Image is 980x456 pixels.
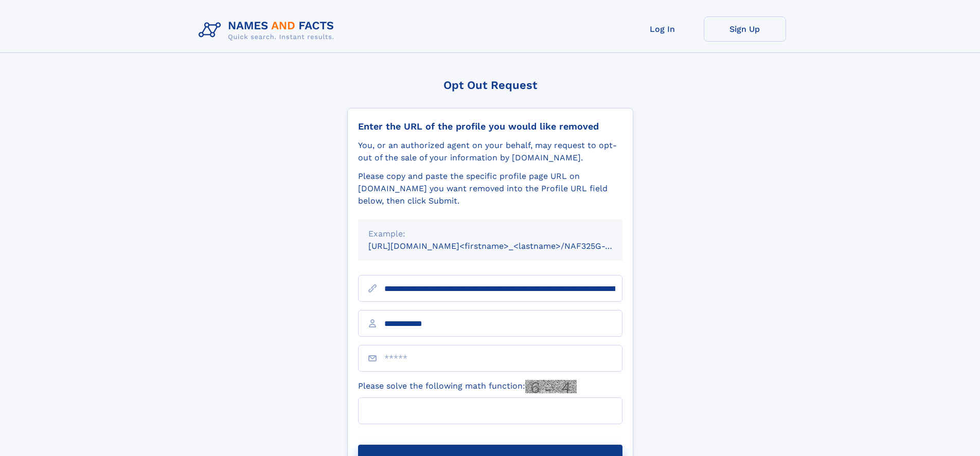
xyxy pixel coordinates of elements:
div: You, or an authorized agent on your behalf, may request to opt-out of the sale of your informatio... [358,139,622,164]
div: Example: [368,228,612,240]
div: Please copy and paste the specific profile page URL on [DOMAIN_NAME] you want removed into the Pr... [358,170,622,207]
small: [URL][DOMAIN_NAME]<firstname>_<lastname>/NAF325G-xxxxxxxx [368,241,642,251]
img: Logo Names and Facts [194,16,343,44]
label: Please solve the following math function: [358,380,577,393]
div: Opt Out Request [347,79,633,92]
div: Enter the URL of the profile you would like removed [358,121,622,132]
a: Sign Up [704,16,786,42]
a: Log In [621,16,704,42]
